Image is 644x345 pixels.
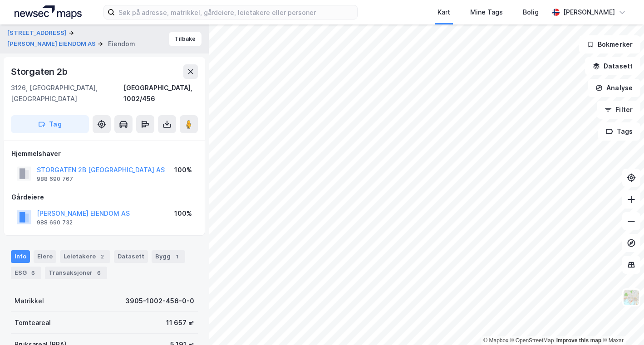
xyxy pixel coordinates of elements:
button: [STREET_ADDRESS] [7,29,69,38]
a: Improve this map [556,337,601,344]
button: [PERSON_NAME] EIENDOM AS [7,39,98,49]
div: Leietakere [60,250,110,263]
div: Hjemmelshaver [11,148,197,159]
button: Datasett [585,57,640,75]
iframe: Chat Widget [599,301,644,345]
a: OpenStreetMap [510,337,554,344]
div: Info [11,250,30,263]
img: Z [623,289,640,306]
div: Gårdeiere [11,192,197,203]
input: Søk på adresse, matrikkel, gårdeiere, leietakere eller personer [115,5,357,19]
div: 100% [174,208,192,219]
div: Matrikkel [15,296,44,306]
div: Eiendom [108,39,135,49]
div: 11 657 ㎡ [166,317,194,328]
div: 6 [29,268,38,277]
div: 3905-1002-456-0-0 [125,296,194,306]
div: Storgaten 2b [11,64,69,79]
div: Transaksjoner [45,267,107,279]
div: 2 [98,252,107,261]
div: 100% [174,165,192,175]
button: Bokmerker [579,35,640,53]
div: ESG [11,267,41,279]
div: 6 [94,268,103,277]
button: Filter [597,101,640,119]
div: Bolig [523,7,539,18]
div: Bygg [152,250,185,263]
button: Tags [598,122,640,141]
img: logo.a4113a55bc3d86da70a041830d287a7e.svg [15,5,82,19]
button: Tag [11,115,89,133]
button: Analyse [588,79,640,97]
div: 988 690 767 [37,175,73,183]
div: Mine Tags [470,7,503,18]
div: 3126, [GEOGRAPHIC_DATA], [GEOGRAPHIC_DATA] [11,83,123,104]
div: 1 [172,252,182,261]
div: Eiere [34,250,56,263]
div: Kart [438,7,450,18]
div: [GEOGRAPHIC_DATA], 1002/456 [123,83,198,104]
div: [PERSON_NAME] [563,7,615,18]
button: Tilbake [169,32,202,46]
div: Tomteareal [15,317,51,328]
div: Datasett [114,250,148,263]
div: 988 690 732 [37,219,73,226]
a: Mapbox [483,337,508,344]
